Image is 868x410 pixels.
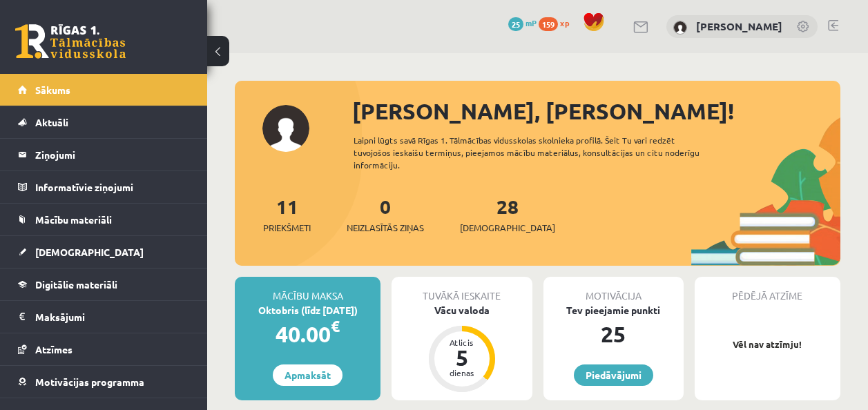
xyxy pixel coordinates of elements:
a: Vācu valoda Atlicis 5 dienas [392,303,532,394]
a: Ziņojumi [18,139,190,170]
a: 28[DEMOGRAPHIC_DATA] [460,194,555,235]
a: Aktuāli [18,106,190,138]
a: 25 mP [508,17,537,28]
a: Maksājumi [18,301,190,333]
legend: Ziņojumi [35,139,190,170]
div: Mācību maksa [235,277,380,303]
span: Aktuāli [35,116,68,128]
span: Neizlasītās ziņas [347,221,424,235]
div: 40.00 [235,318,380,351]
div: dienas [441,369,483,377]
span: xp [560,17,569,28]
span: mP [525,17,537,28]
span: [DEMOGRAPHIC_DATA] [460,221,555,235]
span: Mācību materiāli [35,213,112,226]
a: Rīgas 1. Tālmācības vidusskola [15,24,126,59]
a: Motivācijas programma [18,366,190,398]
a: Piedāvājumi [574,364,653,386]
span: Motivācijas programma [35,375,144,388]
a: 11Priekšmeti [263,194,311,235]
div: Tev pieejamie punkti [543,303,684,318]
a: 0Neizlasītās ziņas [347,194,424,235]
span: Atzīmes [35,343,73,355]
a: [PERSON_NAME] [696,19,782,33]
p: Vēl nav atzīmju! [702,338,833,351]
div: 5 [441,346,483,369]
legend: Maksājumi [35,301,190,333]
div: Vācu valoda [392,303,532,318]
div: Pēdējā atzīme [695,277,840,303]
div: Oktobris (līdz [DATE]) [235,303,380,318]
div: Laipni lūgts savā Rīgas 1. Tālmācības vidusskolas skolnieka profilā. Šeit Tu vari redzēt tuvojošo... [354,134,717,171]
a: Informatīvie ziņojumi [18,171,190,203]
a: 159 xp [539,17,576,28]
a: Mācību materiāli [18,204,190,235]
div: Atlicis [441,338,483,346]
span: 159 [539,17,558,31]
div: Tuvākā ieskaite [392,277,532,303]
a: Atzīmes [18,333,190,365]
legend: Informatīvie ziņojumi [35,171,190,203]
div: 25 [543,318,684,351]
img: Irēna Staģe [673,21,687,35]
span: Digitālie materiāli [35,278,117,291]
a: Apmaksāt [273,364,343,386]
a: [DEMOGRAPHIC_DATA] [18,236,190,268]
span: 25 [508,17,523,31]
span: Priekšmeti [263,221,311,235]
div: [PERSON_NAME], [PERSON_NAME]! [352,95,840,128]
div: Motivācija [543,277,684,303]
a: Sākums [18,74,190,106]
span: € [331,316,340,336]
a: Digitālie materiāli [18,269,190,300]
span: Sākums [35,84,70,96]
span: [DEMOGRAPHIC_DATA] [35,246,144,258]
